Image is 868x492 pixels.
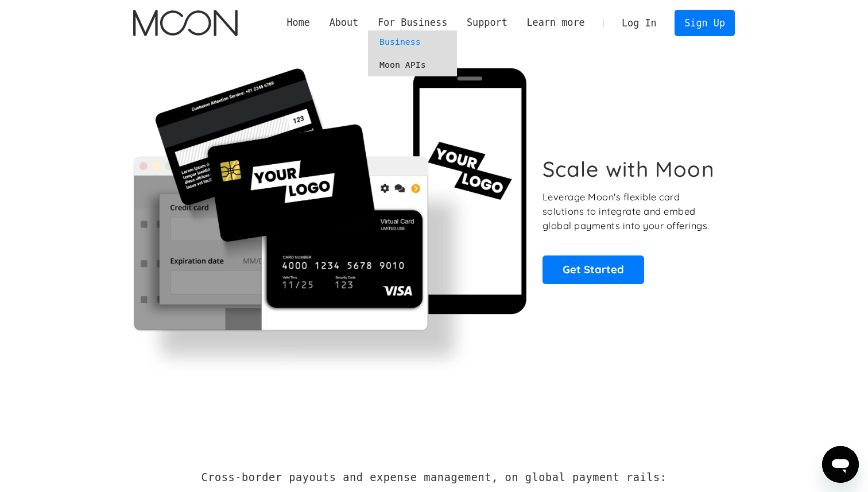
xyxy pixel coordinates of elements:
div: Learn more [526,16,584,30]
div: About [330,16,359,30]
div: About [320,16,368,30]
div: For Business [368,16,457,30]
h1: Scale with Moon [542,156,715,182]
a: Log In [612,10,666,36]
a: Sign Up [675,10,734,36]
a: Get Started [542,255,644,284]
a: Moon APIs [368,53,457,76]
a: Home [277,16,320,30]
div: Support [467,16,507,30]
a: home [133,10,237,36]
div: Support [457,16,517,30]
nav: For Business [368,30,457,76]
p: Leverage Moon's flexible card solutions to integrate and embed global payments into your offerings. [542,190,722,233]
img: Moon Logo [133,10,237,36]
div: For Business [378,16,447,30]
iframe: Button to launch messaging window [822,446,859,483]
a: Business [368,30,457,53]
div: Learn more [517,16,595,30]
h2: Cross-border payouts and expense management, on global payment rails: [201,471,667,484]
